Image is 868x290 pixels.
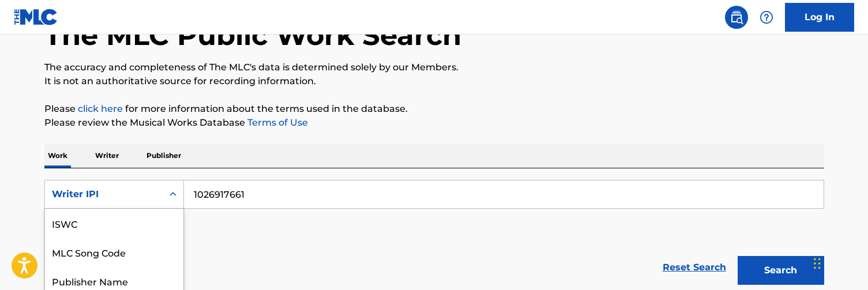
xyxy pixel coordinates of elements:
[44,61,824,74] p: The accuracy and completeness of The MLC's data is determined solely by our Members.
[45,238,183,266] div: MLC Song Code
[44,144,71,168] p: Work
[785,3,854,32] a: Log In
[760,10,773,24] img: help
[143,144,185,168] p: Publisher
[725,6,748,29] a: Public Search
[810,235,868,290] iframe: Chat Widget
[52,187,156,201] div: Writer IPI
[755,6,778,29] div: Help
[738,256,824,285] button: Search
[45,209,183,238] div: ISWC
[44,102,824,116] p: Please for more information about the terms used in the database.
[44,74,824,88] p: It is not an authoritative source for recording information.
[44,18,461,52] h1: The MLC Public Work Search
[44,116,824,130] p: Please review the Musical Works Database
[814,246,821,281] div: Drag
[92,144,122,168] p: Writer
[245,117,308,128] a: Terms of Use
[14,9,58,25] img: MLC Logo
[657,255,732,280] a: Reset Search
[730,10,743,24] img: search
[78,103,123,114] a: click here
